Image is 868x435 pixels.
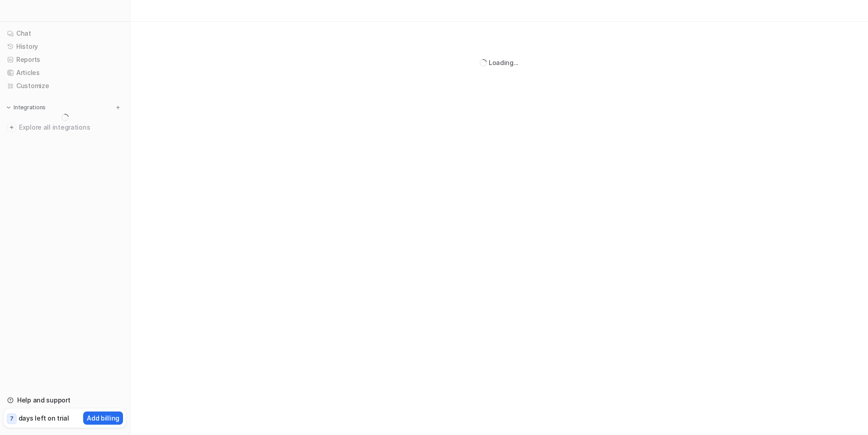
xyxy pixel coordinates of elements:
[14,104,46,111] p: Integrations
[19,413,69,423] p: days left on trial
[4,66,126,79] a: Articles
[4,394,126,407] a: Help and support
[87,413,119,423] p: Add billing
[4,103,48,112] button: Integrations
[7,123,16,132] img: explore all integrations
[4,80,126,92] a: Customize
[4,121,126,134] a: Explore all integrations
[4,53,126,66] a: Reports
[4,40,126,53] a: History
[5,104,12,111] img: expand menu
[83,412,123,425] button: Add billing
[4,27,126,40] a: Chat
[19,120,123,135] span: Explore all integrations
[489,58,519,67] div: Loading...
[10,415,14,423] p: 7
[115,104,121,111] img: menu_add.svg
